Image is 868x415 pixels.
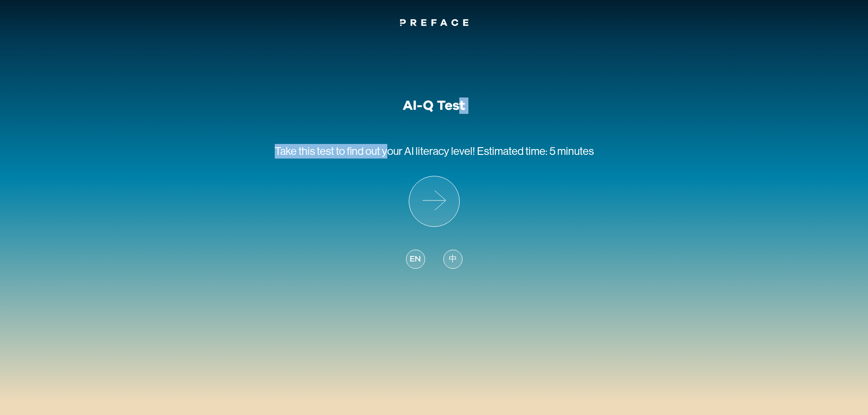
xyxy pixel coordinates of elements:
span: 中 [449,253,457,266]
span: Take this test to [275,145,345,157]
span: find out your AI literacy level! [347,145,475,157]
h1: AI-Q Test [403,97,465,114]
span: EN [410,253,421,266]
span: Estimated time: 5 minutes [477,145,594,157]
